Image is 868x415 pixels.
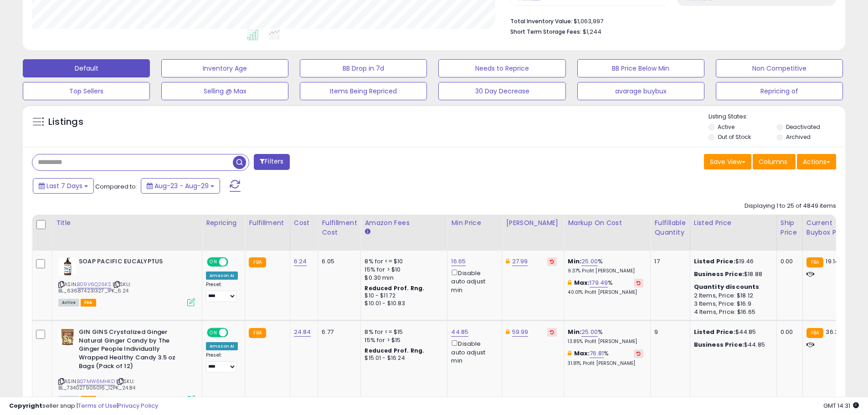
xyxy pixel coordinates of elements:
[206,342,238,350] div: Amazon AI
[227,258,241,266] span: OFF
[568,257,643,274] div: %
[95,182,137,191] span: Compared to:
[249,257,266,267] small: FBA
[716,82,843,100] button: Repricing of
[709,113,845,121] p: Listing States:
[58,378,135,391] span: | SKU: BL_734027905016_12PK_24.84
[759,157,787,166] span: Columns
[451,338,495,365] div: Disable auto adjust min
[322,257,354,266] div: 6.05
[365,328,440,336] div: 8% for <= $15
[781,328,796,336] div: 0.00
[58,328,77,346] img: 51DHQNaPwpL._SL40_.jpg
[58,257,77,276] img: 41HXw-uMgzL._SL40_.jpg
[694,340,744,349] b: Business Price:
[577,59,704,77] button: BB Price Below Min
[9,401,42,410] strong: Copyright
[574,278,590,287] b: Max:
[786,133,811,141] label: Archived
[294,218,314,228] div: Cost
[694,270,744,278] b: Business Price:
[568,349,643,366] div: %
[568,257,581,266] b: Min:
[79,257,190,268] b: SOAP PACIFIC EUCALYPTUS
[581,328,598,337] a: 25.00
[590,278,608,287] a: 179.49
[581,257,598,266] a: 25.00
[365,347,424,354] b: Reduced Prof. Rng.
[694,282,760,291] b: Quantity discounts
[56,218,198,228] div: Title
[568,360,643,367] p: 31.81% Profit [PERSON_NAME]
[254,154,289,170] button: Filters
[745,202,836,210] div: Displaying 1 to 25 of 4849 items
[365,300,440,307] div: $10.01 - $10.83
[154,181,209,190] span: Aug-23 - Aug-29
[23,59,150,77] button: Default
[694,341,770,349] div: $44.85
[438,59,565,77] button: Needs to Reprice
[365,284,424,292] b: Reduced Prof. Rng.
[227,329,241,337] span: OFF
[694,283,770,291] div: :
[590,349,604,358] a: 76.81
[206,272,238,280] div: Amazon AI
[58,299,79,307] span: All listings currently available for purchase on Amazon
[206,218,241,228] div: Repricing
[294,328,311,337] a: 24.84
[694,257,770,266] div: $19.46
[797,154,836,169] button: Actions
[365,218,443,228] div: Amazon Fees
[568,289,643,296] p: 40.01% Profit [PERSON_NAME]
[568,328,643,345] div: %
[208,329,219,337] span: ON
[654,218,686,237] div: Fulfillable Quantity
[161,59,288,77] button: Inventory Age
[77,281,111,288] a: B09V6Q26KS
[451,328,468,337] a: 44.85
[322,218,357,237] div: Fulfillment Cost
[583,27,601,36] span: $1,244
[451,268,495,294] div: Disable auto adjust min
[48,116,83,128] h5: Listings
[510,28,581,36] b: Short Term Storage Fees:
[568,268,643,274] p: 9.37% Profit [PERSON_NAME]
[46,181,82,190] span: Last 7 Days
[512,328,529,337] a: 59.99
[322,328,354,336] div: 6.77
[141,178,220,194] button: Aug-23 - Aug-29
[161,82,288,100] button: Selling @ Max
[564,215,651,251] th: The percentage added to the cost of goods (COGS) that forms the calculator for Min & Max prices.
[716,59,843,77] button: Non Competitive
[208,258,219,266] span: ON
[451,218,498,228] div: Min Price
[294,257,307,266] a: 6.24
[806,218,853,237] div: Current Buybox Price
[786,123,820,131] label: Deactivated
[79,328,190,373] b: GIN GINS Crystalized Ginger Natural Ginger Candy by The Ginger People Individually Wrapped Health...
[365,257,440,266] div: 8% for <= $10
[806,328,823,338] small: FBA
[718,123,734,131] label: Active
[568,338,643,345] p: 13.85% Profit [PERSON_NAME]
[365,228,370,236] small: Amazon Fees.
[365,292,440,300] div: $10 - $11.72
[568,218,647,228] div: Markup on Cost
[118,401,158,410] a: Privacy Policy
[58,281,131,294] span: | SKU: BL_636874231327_1PK_6.24
[781,218,799,237] div: Ship Price
[451,257,466,266] a: 16.65
[654,257,683,266] div: 17
[58,257,195,305] div: ASIN:
[249,328,266,338] small: FBA
[694,300,770,308] div: 3 Items, Price: $16.9
[704,154,751,169] button: Save View
[81,299,96,307] span: FBA
[78,401,117,410] a: Terms of Use
[826,328,842,336] span: 36.36
[654,328,683,336] div: 9
[806,257,823,267] small: FBA
[365,266,440,274] div: 15% for > $10
[826,257,839,266] span: 19.14
[77,378,115,385] a: B07MW6MHKD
